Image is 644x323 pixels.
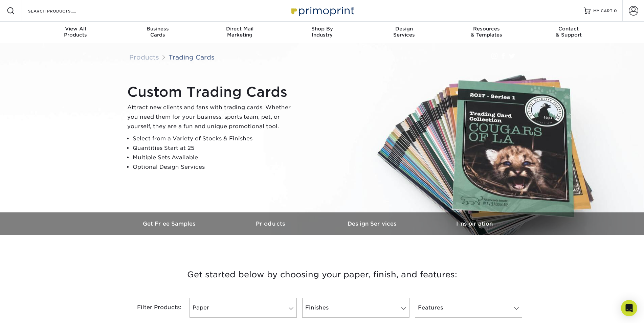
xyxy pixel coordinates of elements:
a: BusinessCards [116,22,199,43]
div: & Support [528,26,610,38]
div: Marketing [199,26,281,38]
a: Inspiration [424,212,525,235]
div: & Templates [445,26,528,38]
div: Products [35,26,117,38]
li: Multiple Sets Available [133,153,296,162]
div: Cards [116,26,199,38]
span: Contact [528,26,610,32]
a: Finishes [302,298,409,318]
li: Select from a Variety of Stocks & Finishes [133,134,296,143]
span: View All [35,26,117,32]
a: Resources& Templates [445,22,528,43]
a: Products [129,53,159,61]
span: Resources [445,26,528,32]
span: 0 [614,8,617,13]
div: Filter Products: [119,298,187,318]
a: View AllProducts [35,22,117,43]
p: Attract new clients and fans with trading cards. Whether you need them for your business, sports ... [127,103,296,131]
a: Get Free Samples [119,212,221,235]
div: Open Intercom Messenger [621,300,637,316]
div: Industry [281,26,363,38]
li: Quantities Start at 25 [133,143,296,153]
a: Shop ByIndustry [281,22,363,43]
a: Direct MailMarketing [199,22,281,43]
h3: Products [221,221,322,227]
h3: Inspiration [424,221,525,227]
li: Optional Design Services [133,162,296,172]
a: Products [221,212,322,235]
h3: Get Free Samples [119,221,221,227]
h3: Get started below by choosing your paper, finish, and features: [124,259,520,290]
span: Direct Mail [199,26,281,32]
a: Design Services [322,212,424,235]
span: Design [363,26,445,32]
img: Primoprint [288,3,356,18]
a: Trading Cards [169,53,215,61]
span: MY CART [593,8,613,14]
span: Shop By [281,26,363,32]
a: Paper [190,298,297,318]
a: Contact& Support [528,22,610,43]
a: Features [415,298,522,318]
h1: Custom Trading Cards [127,84,296,100]
span: Business [116,26,199,32]
div: Services [363,26,445,38]
input: SEARCH PRODUCTS..... [27,7,93,15]
h3: Design Services [322,221,424,227]
a: DesignServices [363,22,445,43]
